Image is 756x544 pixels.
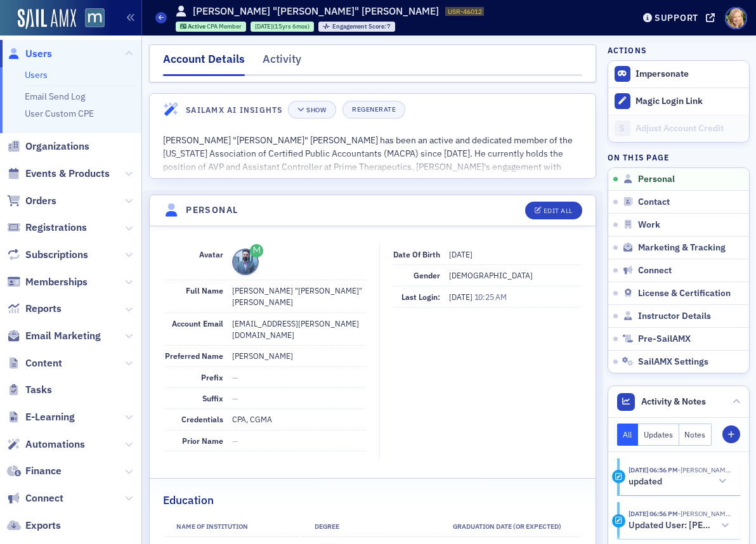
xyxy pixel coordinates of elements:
[638,197,670,208] span: Contact
[255,22,273,30] span: [DATE]
[232,372,238,382] span: —
[25,383,52,397] span: Tasks
[7,437,85,451] a: Automations
[25,108,94,119] a: User Custom CPE
[25,91,85,102] a: Email Send Log
[7,329,101,343] a: Email Marketing
[181,414,223,424] span: Credentials
[207,22,242,30] span: CPA Member
[7,491,63,505] a: Connect
[186,104,282,115] h4: SailAMX AI Insights
[638,334,691,345] span: Pre-SailAMX
[180,22,242,30] a: Active CPA Member
[474,292,507,302] span: 10:25 AM
[25,194,56,208] span: Orders
[629,465,678,474] time: 9/30/2025 06:56 PM
[163,492,214,508] h2: Education
[449,265,580,285] dd: [DEMOGRAPHIC_DATA]
[638,265,672,276] span: Connect
[25,167,110,181] span: Events & Products
[25,248,88,262] span: Subscriptions
[288,101,336,119] button: Show
[7,139,89,153] a: Organizations
[7,167,110,181] a: Events & Products
[342,101,405,119] button: Regenerate
[7,356,62,370] a: Content
[332,22,388,30] span: Engagement Score :
[232,313,366,346] dd: [EMAIL_ADDRESS][PERSON_NAME][DOMAIN_NAME]
[617,424,639,446] button: All
[635,68,689,80] button: Impersonate
[25,302,62,316] span: Reports
[7,410,75,424] a: E-Learning
[608,115,749,142] a: Adjust Account Credit
[725,7,747,29] span: Profile
[635,123,742,134] div: Adjust Account Credit
[7,47,52,61] a: Users
[7,194,56,208] a: Orders
[202,393,223,403] span: Suffix
[679,424,712,446] button: Notes
[332,23,391,30] div: 7
[608,152,750,163] h4: On this page
[199,249,223,259] span: Avatar
[393,249,440,259] span: Date of Birth
[186,204,238,217] h4: Personal
[608,44,647,56] h4: Actions
[25,329,101,343] span: Email Marketing
[25,139,89,153] span: Organizations
[629,509,678,518] time: 9/30/2025 06:56 PM
[414,270,440,280] span: Gender
[7,519,61,533] a: Exports
[7,248,88,262] a: Subscriptions
[25,221,87,235] span: Registrations
[232,393,238,403] span: —
[232,280,366,313] dd: [PERSON_NAME] "[PERSON_NAME]" [PERSON_NAME]
[303,517,441,536] th: Degree
[401,292,440,302] span: Last Login:
[76,8,105,30] a: View Homepage
[318,22,395,32] div: Engagement Score: 7
[25,275,88,289] span: Memberships
[449,292,474,302] span: [DATE]
[525,202,582,219] button: Edit All
[25,69,48,81] a: Users
[172,318,223,328] span: Account Email
[7,221,87,235] a: Registrations
[165,351,223,361] span: Preferred Name
[7,302,62,316] a: Reports
[544,207,573,214] div: Edit All
[612,514,625,528] div: Activity
[193,4,439,18] h1: [PERSON_NAME] "[PERSON_NAME]" [PERSON_NAME]
[608,87,749,115] button: Magic Login Link
[638,288,731,299] span: License & Certification
[449,249,472,259] span: [DATE]
[263,51,301,74] div: Activity
[629,519,731,533] button: Updated User: [PERSON_NAME]
[25,519,61,533] span: Exports
[629,475,731,488] button: updated
[25,491,63,505] span: Connect
[638,174,675,185] span: Personal
[232,346,366,366] dd: [PERSON_NAME]
[629,520,715,531] h5: Updated User: [PERSON_NAME]
[638,242,726,254] span: Marketing & Tracking
[678,509,731,518] span: Rebekah Olson
[251,22,314,32] div: 2010-03-29 00:00:00
[638,424,679,446] button: Updates
[306,107,326,113] div: Show
[85,8,105,28] img: SailAMX
[25,437,85,451] span: Automations
[182,436,223,446] span: Prior Name
[176,22,247,32] div: Active: Active: CPA Member
[638,311,711,322] span: Instructor Details
[25,464,62,478] span: Finance
[165,517,303,536] th: Name of Institution
[612,470,625,483] div: Update
[18,9,76,29] img: SailAMX
[186,285,223,295] span: Full Name
[7,464,62,478] a: Finance
[7,383,52,397] a: Tasks
[441,517,580,536] th: Graduation Date (Or Expected)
